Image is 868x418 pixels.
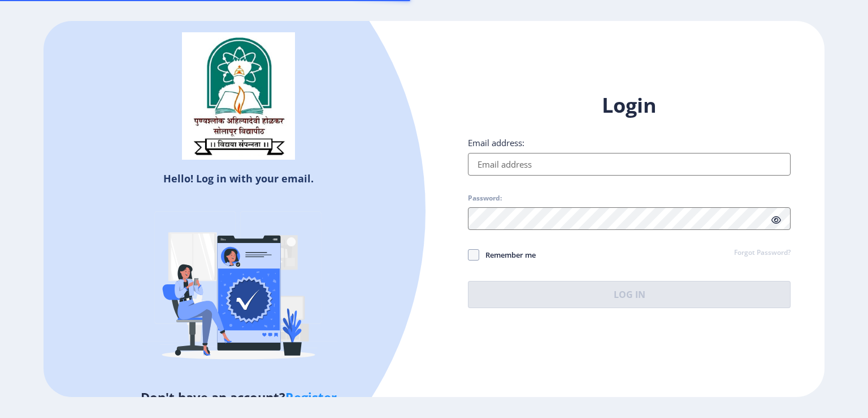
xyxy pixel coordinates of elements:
[468,137,524,148] label: Email address:
[734,248,791,258] a: Forgot Password?
[52,388,426,406] h5: Don't have an account?
[140,190,337,388] img: Verified-rafiki.svg
[285,389,337,406] a: Register
[468,92,791,119] h1: Login
[468,281,791,308] button: Log In
[182,32,295,160] img: sulogo.png
[468,194,502,203] label: Password:
[479,248,536,262] span: Remember me
[468,153,791,176] input: Email address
